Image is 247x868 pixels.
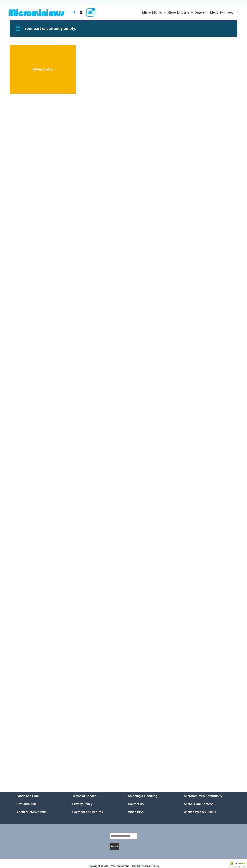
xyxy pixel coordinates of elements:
[72,802,92,806] a: Privacy Policy
[16,794,39,798] a: Fabric and Care
[184,802,213,806] a: Micro Bikini Contest
[184,794,222,798] a: Microminimus Community
[167,8,189,17] span: Micro Lingerie
[128,792,175,816] aside: Footer Widget 3
[72,794,96,798] a: Terms of Service
[72,792,119,816] nav: Menu
[128,802,144,806] a: Contact Us
[72,810,103,814] a: Payment and Returns
[16,792,63,816] aside: Footer Widget 1
[86,8,94,17] a: View Shopping Cart, empty
[184,792,231,816] aside: Footer Widget 4
[73,10,76,15] a: Search icon link
[10,20,237,37] div: Your cart is currently empty.
[189,8,193,17] span: Menu Toggle
[230,861,246,868] div: TrustedSite Certified
[10,45,76,94] a: Return to shop
[235,8,238,17] span: Menu Toggle
[162,8,166,17] span: Menu Toggle
[141,7,167,18] a: Micro BikinisMenu ToggleMenu Toggle
[184,810,216,814] a: Wicked Weasel Bikinis
[167,7,194,18] a: Micro LingerieMenu ToggleMenu Toggle
[16,810,47,814] a: About Microminimus
[128,810,143,814] a: Video Blog
[194,7,209,18] a: OutersMenu ToggleMenu Toggle
[7,9,66,17] img: MM SHOP LOGO FLAT
[79,11,83,14] a: Account icon link
[16,802,37,806] a: Size and Style
[128,794,157,798] a: Shipping & Handling
[205,8,208,17] span: Menu Toggle
[184,792,231,816] nav: Menu
[142,8,162,17] span: Micro Bikinis
[209,7,239,18] a: Mens SwimwearMenu ToggleMenu Toggle
[210,8,235,17] span: Mens Swimwear
[72,792,119,816] aside: Footer Widget 2
[128,792,175,816] nav: Menu
[110,843,119,850] button: Submit
[16,792,63,816] nav: Menu
[141,7,240,19] nav: Site Navigation
[195,8,205,17] span: Outers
